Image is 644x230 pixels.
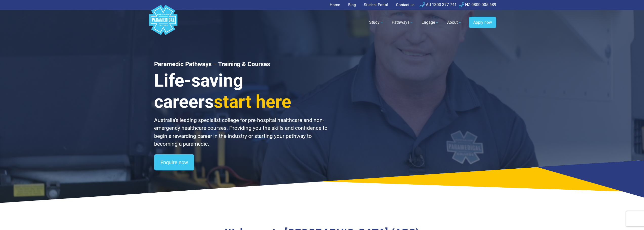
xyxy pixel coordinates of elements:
a: NZ 0800 005 689 [459,2,496,7]
a: About [444,15,465,30]
h1: Paramedic Pathways – Training & Courses [154,61,328,68]
a: Pathways [389,15,417,30]
span: start here [214,91,291,112]
a: Australian Paramedical College [148,10,178,35]
p: Australia’s leading specialist college for pre-hospital healthcare and non-emergency healthcare c... [154,116,328,148]
a: Apply now [469,17,496,28]
a: Study [366,15,387,30]
h3: Life-saving careers [154,70,328,112]
a: AU 1300 377 741 [420,2,457,7]
a: Enquire now [154,154,194,170]
a: Engage [419,15,442,30]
